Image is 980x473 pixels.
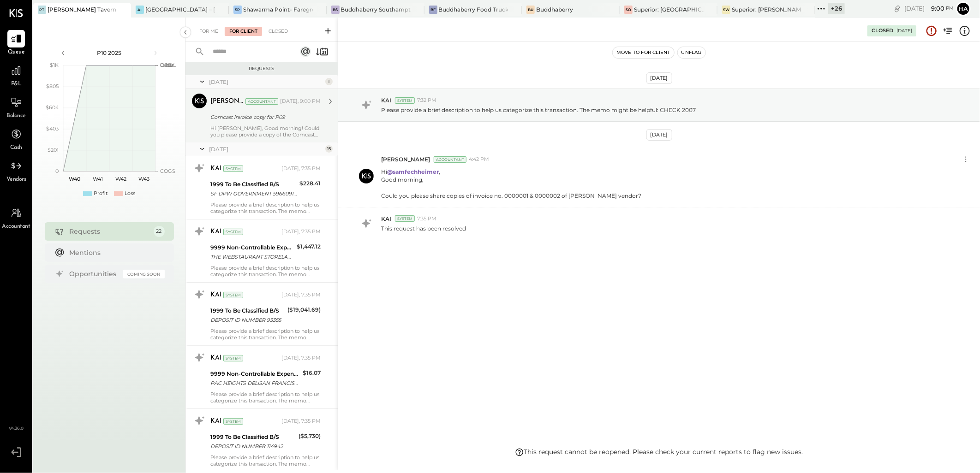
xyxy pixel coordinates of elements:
div: KAI [210,164,221,173]
span: Vendors [6,176,26,184]
div: Good morning, [381,176,641,183]
span: 4:42 PM [469,156,489,163]
div: Please provide a brief description to help us categorize this transaction. The memo might be help... [210,391,321,404]
div: BS [331,6,340,14]
div: Opportunities [70,269,119,278]
p: Hi , [381,168,641,200]
div: SF DPW GOVERNMENT 5966091 WEB ID: 0000415095 [210,189,297,198]
text: W40 [69,176,80,182]
div: KAI [210,354,221,363]
div: [DATE] [646,72,672,84]
div: Bu [526,6,535,14]
div: 1999 To Be Classified B/S [210,432,296,442]
div: DEPOSIT ID NUMBER 114942 [210,442,296,451]
text: 0 [55,168,59,174]
div: For Me [195,27,223,36]
div: Accountant [245,98,278,105]
div: [DATE], 7:35 PM [281,355,321,362]
a: Accountant [0,204,32,231]
div: 9999 Non-Controllable Expenses:Other Income and Expenses:To Be Classified P&L [210,369,300,378]
div: ($19,041.69) [287,305,321,314]
div: [PERSON_NAME] [210,97,244,106]
div: Requests [70,227,149,236]
span: Cash [10,144,22,152]
a: Vendors [0,157,32,184]
div: [PERSON_NAME] Tavern [48,6,116,13]
div: 1999 To Be Classified B/S [210,180,297,189]
div: Profit [94,190,108,197]
span: KAI [381,96,391,104]
span: P&L [11,80,22,89]
text: OPEX [160,62,175,68]
div: 1999 To Be Classified B/S [210,306,285,315]
div: [GEOGRAPHIC_DATA] – [GEOGRAPHIC_DATA] [145,6,215,13]
text: W42 [115,176,126,182]
div: DEPOSIT ID NUMBER 93355 [210,315,285,325]
div: [DATE] [646,129,672,141]
div: Loss [125,190,135,197]
span: Accountant [2,223,30,231]
div: + 26 [828,3,845,14]
div: Please provide a brief description to help us categorize this transaction. The memo might be help... [210,265,321,278]
span: Balance [6,112,26,120]
p: Please provide a brief description to help us categorize this transaction. The memo might be help... [381,106,696,114]
p: This request has been resolved [381,225,466,232]
button: Unflag [678,47,705,58]
div: Please provide a brief description to help us categorize this transaction. The memo might be help... [210,454,321,467]
div: For Client [225,27,262,36]
div: System [395,215,415,222]
button: Ha [956,1,971,16]
div: $16.07 [303,368,321,378]
text: $604 [46,104,59,111]
div: BF [429,6,437,14]
div: $1,447.12 [297,242,321,251]
div: [DATE] [904,4,954,13]
div: System [223,229,243,235]
div: Buddhaberry [536,6,573,13]
span: 7:35 PM [417,215,436,223]
text: W41 [93,176,103,182]
div: copy link [893,4,902,13]
div: THE WEBSTAURANT STORELANCASTERPA [210,252,294,261]
div: KAI [210,417,221,426]
span: Queue [8,48,25,57]
div: Coming Soon [123,270,165,278]
div: System [223,418,243,425]
div: [DATE], 7:35 PM [281,418,321,425]
div: Could you please share copies of invoice no. 0000001 & 0000002 of [PERSON_NAME] vendor? [381,192,641,200]
div: 1 [325,78,333,85]
text: $403 [46,125,59,132]
div: 15 [325,145,333,153]
div: System [395,97,415,104]
div: Please provide a brief description to help us categorize this transaction. The memo might be help... [210,328,321,341]
div: [DATE] [896,28,912,34]
span: KAI [381,215,391,223]
div: [DATE] [209,145,323,153]
div: System [223,355,243,361]
span: 7:32 PM [417,97,436,104]
div: Superior: [PERSON_NAME] [732,6,801,13]
div: [DATE], 7:35 PM [281,228,321,236]
div: KAI [210,227,221,236]
text: $1K [50,62,59,68]
text: W43 [138,176,149,182]
span: [PERSON_NAME] [381,155,430,163]
div: Comcast invoice copy for P09 [210,112,318,122]
div: Shawarma Point- Fareground [243,6,313,13]
div: 22 [154,226,165,237]
div: [DATE] [209,78,323,86]
div: P10 2025 [70,49,149,57]
div: Hi [PERSON_NAME], Good morning! Could you please provide a copy of the Comcast Business invoice f... [210,125,321,138]
text: COGS [160,168,175,174]
div: Mentions [70,248,160,257]
a: Queue [0,30,32,57]
div: $228.41 [299,179,321,188]
div: Buddhaberry Southampton [341,6,411,13]
a: Balance [0,94,32,120]
div: Requests [190,65,333,72]
a: Cash [0,125,32,152]
div: 9999 Non-Controllable Expenses:Other Income and Expenses:To Be Classified P&L [210,243,294,252]
div: Closed [872,27,893,35]
div: Buddhaberry Food Truck [439,6,508,13]
a: P&L [0,62,32,89]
